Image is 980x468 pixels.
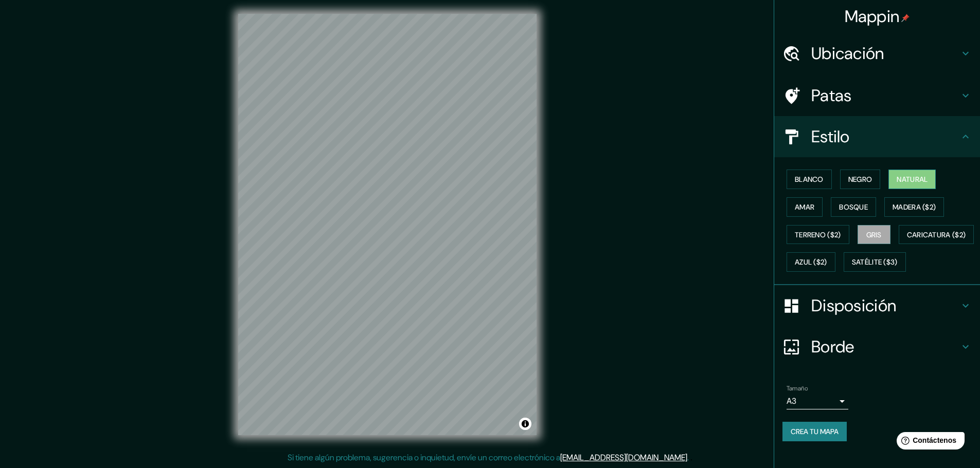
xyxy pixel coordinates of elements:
[866,230,882,239] font: Gris
[787,170,832,189] button: Blanco
[787,252,835,272] button: Azul ($2)
[811,295,896,316] font: Disposición
[787,384,808,392] font: Tamaño
[811,336,854,358] font: Borde
[787,393,848,409] div: A3
[901,14,910,22] img: pin-icon.png
[519,418,531,430] button: Activar o desactivar atribución
[811,126,850,147] font: Estilo
[884,197,944,217] button: Madera ($2)
[288,452,560,463] font: Si tiene algún problema, sugerencia o inquietud, envíe un correo electrónico a
[811,85,852,106] font: Patas
[795,258,827,267] font: Azul ($2)
[774,116,980,157] div: Estilo
[899,225,974,245] button: Caricatura ($2)
[831,197,876,217] button: Bosque
[782,422,847,441] button: Crea tu mapa
[893,202,936,212] font: Madera ($2)
[787,396,796,406] font: A3
[897,175,928,184] font: Natural
[787,197,823,217] button: Amar
[238,14,537,435] canvas: Mapa
[795,230,841,239] font: Terreno ($2)
[848,175,872,184] font: Negro
[774,75,980,116] div: Patas
[795,202,814,212] font: Amar
[774,285,980,326] div: Disposición
[560,452,687,463] a: [EMAIL_ADDRESS][DOMAIN_NAME]
[787,225,849,245] button: Terreno ($2)
[795,175,824,184] font: Blanco
[888,170,936,189] button: Natural
[774,326,980,367] div: Borde
[839,202,868,212] font: Bosque
[687,452,689,463] font: .
[791,427,839,436] font: Crea tu mapa
[888,428,969,457] iframe: Lanzador de widgets de ayuda
[840,170,881,189] button: Negro
[852,258,898,267] font: Satélite ($3)
[774,33,980,74] div: Ubicación
[844,252,906,272] button: Satélite ($3)
[845,6,900,27] font: Mappin
[858,225,890,245] button: Gris
[689,452,690,463] font: .
[811,43,884,64] font: Ubicación
[907,230,966,239] font: Caricatura ($2)
[690,452,692,463] font: .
